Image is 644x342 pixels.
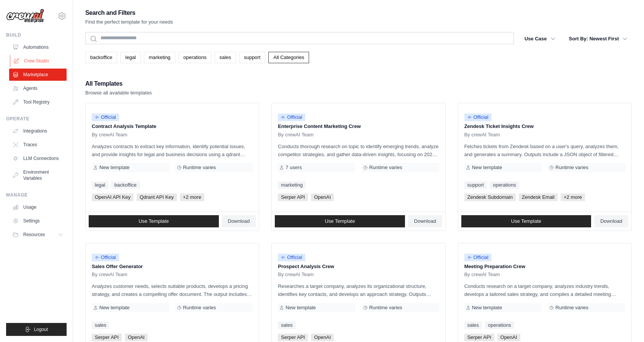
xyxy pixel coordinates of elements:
span: New template [285,305,316,311]
span: Runtime varies [183,165,216,171]
p: Enterprise Content Marketing Crew [278,123,439,130]
p: Find the perfect template for your needs [85,18,173,26]
span: Qdrant API Key [137,193,177,201]
button: Use Case [520,32,560,46]
a: backoffice [85,52,117,63]
p: Conducts research on a target company, analyzes industry trends, develops a tailored sales strate... [464,282,625,298]
div: Operate [6,116,67,122]
a: operations [179,52,212,63]
div: Manage [6,192,67,198]
span: By crewAI Team [278,132,314,138]
p: Analyzes customer needs, selects suitable products, develops a pricing strategy, and creates a co... [92,282,253,298]
a: sales [92,321,109,329]
span: Download [228,218,250,224]
span: OpenAI [125,334,148,341]
span: By crewAI Team [464,272,500,278]
a: LLM Connections [9,152,67,165]
span: Use Template [511,218,541,224]
a: sales [215,52,236,63]
span: Download [600,218,622,224]
a: Settings [9,215,67,227]
a: Use Template [461,215,591,227]
a: operations [485,321,514,329]
span: Runtime varies [369,305,402,311]
div: Build [6,32,67,38]
span: OpenAI [311,334,334,341]
span: Download [414,218,436,224]
a: Usage [9,201,67,213]
p: Browse all available templates [85,89,152,97]
span: Use Template [139,218,169,224]
span: New template [99,305,129,311]
span: OpenAI [311,193,334,201]
a: Use Template [89,215,219,227]
button: Resources [9,229,67,241]
span: By crewAI Team [464,132,500,138]
a: Download [594,215,628,227]
a: sales [464,321,482,329]
a: Automations [9,41,67,53]
a: Traces [9,139,67,151]
span: Official [278,113,305,121]
span: Zendesk Email [519,193,558,201]
span: Runtime varies [555,305,588,311]
span: Runtime varies [183,305,216,311]
button: Logout [6,323,67,336]
span: +2 more [180,193,204,201]
a: sales [278,321,295,329]
a: operations [490,181,519,189]
span: By crewAI Team [278,272,314,278]
p: Fetches tickets from Zendesk based on a user's query, analyzes them, and generates a summary. Out... [464,142,625,158]
a: marketing [144,52,175,63]
a: Environment Variables [9,166,67,184]
span: Serper API [278,193,308,201]
span: Serper API [92,334,122,341]
p: Prospect Analysis Crew [278,263,439,270]
span: Official [464,254,492,261]
span: +2 more [561,193,585,201]
span: Official [278,254,305,261]
span: By crewAI Team [92,132,128,138]
a: support [464,181,487,189]
a: Tool Registry [9,96,67,108]
a: backoffice [111,181,139,189]
p: Conducts thorough research on topic to identify emerging trends, analyze competitor strategies, a... [278,142,439,158]
span: 7 users [285,165,302,171]
p: Analyzes contracts to extract key information, identify potential issues, and provide insights fo... [92,142,253,158]
span: New template [99,165,129,171]
a: Crew Studio [10,55,67,67]
span: OpenAI API Key [92,193,134,201]
span: New template [472,165,502,171]
span: Runtime varies [369,165,402,171]
button: Sort By: Newest First [564,32,632,46]
span: Use Template [325,218,355,224]
span: Official [464,113,492,121]
span: Resources [23,232,45,238]
span: Zendesk Subdomain [464,193,516,201]
span: Official [92,113,119,121]
p: Contract Analysis Template [92,123,253,130]
img: Logo [6,9,44,23]
a: All Categories [268,52,309,63]
a: Marketplace [9,69,67,81]
span: Serper API [464,334,494,341]
a: legal [120,52,140,63]
a: legal [92,181,108,189]
span: OpenAI [497,334,520,341]
h2: Search and Filters [85,8,173,18]
span: Serper API [278,334,308,341]
a: Use Template [275,215,405,227]
p: Zendesk Ticket Insights Crew [464,123,625,130]
p: Researches a target company, analyzes its organizational structure, identifies key contacts, and ... [278,282,439,298]
a: Download [408,215,442,227]
p: Meeting Preparation Crew [464,263,625,270]
p: Sales Offer Generator [92,263,253,270]
span: Official [92,254,119,261]
span: Runtime varies [555,165,588,171]
a: support [239,52,265,63]
a: Agents [9,82,67,94]
span: New template [472,305,502,311]
a: Integrations [9,125,67,137]
a: marketing [278,181,306,189]
span: By crewAI Team [92,272,128,278]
